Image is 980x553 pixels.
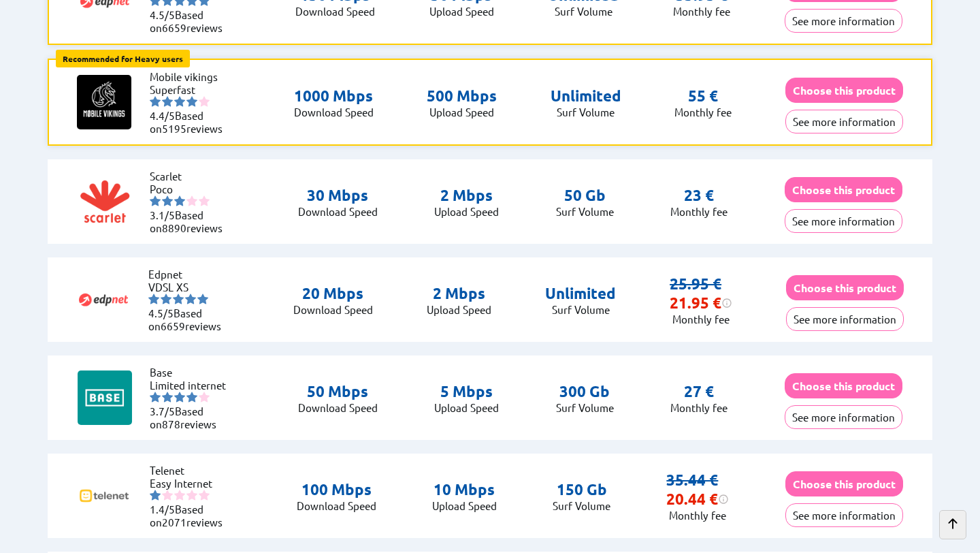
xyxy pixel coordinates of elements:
[174,96,185,107] img: starnr3
[553,480,610,499] p: 150 Gb
[785,411,902,424] a: See more information
[294,86,374,106] p: 1000 Mbps
[77,75,131,129] img: Logo of Mobile vikings
[434,186,499,205] p: 2 Mbps
[432,480,497,499] p: 10 Mbps
[162,490,173,501] img: starnr2
[785,84,903,97] a: Choose this product
[294,106,374,118] p: Download Speed
[150,183,231,195] li: Poco
[427,86,497,106] p: 500 Mbps
[150,96,161,107] img: starnr1
[721,298,732,309] img: information
[785,209,902,233] button: See more information
[148,281,230,294] li: VDSL XS
[556,382,614,401] p: 300 Gb
[427,106,497,118] p: Upload Speed
[670,205,728,218] p: Monthly fee
[150,477,231,490] li: Easy Internet
[162,21,186,34] span: 6659
[186,96,197,107] img: starnr4
[434,205,499,218] p: Upload Speed
[545,284,616,303] p: Unlimited
[150,503,231,528] li: Based on reviews
[785,215,902,227] a: See more information
[666,490,729,509] div: 20.44 €
[666,509,729,522] p: Monthly fee
[666,471,718,489] s: 35.44 €
[161,319,185,332] span: 6659
[162,392,173,402] img: starnr2
[150,8,231,34] li: Based on reviews
[199,392,210,402] img: starnr5
[785,183,902,196] a: Choose this product
[162,195,173,206] img: starnr2
[162,96,173,107] img: starnr2
[785,9,902,33] button: See more information
[199,195,210,206] img: starnr5
[786,313,904,326] a: See more information
[434,401,499,414] p: Upload Speed
[785,78,903,103] button: Choose this product
[162,417,180,430] span: 878
[150,405,175,417] span: 3.7/5
[295,5,375,18] p: Download Speed
[150,464,231,477] li: Telenet
[684,186,714,205] p: 23 €
[298,401,378,414] p: Download Speed
[199,490,210,501] img: starnr5
[670,274,721,293] s: 25.95 €
[298,205,378,218] p: Download Speed
[148,294,159,304] img: starnr1
[78,370,132,425] img: Logo of Base
[785,503,903,527] button: See more information
[150,208,231,234] li: Based on reviews
[684,382,714,401] p: 27 €
[63,53,183,64] b: Recommended for Heavy users
[150,170,231,183] li: Scarlet
[150,195,161,206] img: starnr1
[150,109,175,122] span: 4.4/5
[545,303,616,316] p: Surf Volume
[785,110,903,133] button: See more information
[186,392,197,402] img: starnr4
[162,122,186,135] span: 5195
[785,14,902,27] a: See more information
[148,268,230,281] li: Edpnet
[150,503,175,516] span: 1.4/5
[161,294,171,304] img: starnr2
[186,195,197,206] img: starnr4
[297,480,376,499] p: 100 Mbps
[174,195,185,206] img: starnr3
[162,221,186,234] span: 8890
[174,490,185,501] img: starnr3
[148,306,230,332] li: Based on reviews
[785,373,902,398] button: Choose this product
[551,86,621,106] p: Unlimited
[427,284,491,303] p: 2 Mbps
[298,186,378,205] p: 30 Mbps
[785,115,903,128] a: See more information
[427,303,491,316] p: Upload Speed
[173,294,184,304] img: starnr3
[293,303,373,316] p: Download Speed
[786,281,904,294] a: Choose this product
[150,109,231,135] li: Based on reviews
[432,499,497,512] p: Upload Speed
[785,405,902,429] button: See more information
[148,306,174,319] span: 4.5/5
[78,174,132,229] img: Logo of Scarlet
[150,405,231,430] li: Based on reviews
[293,284,373,303] p: 20 Mbps
[556,205,614,218] p: Surf Volume
[150,392,161,402] img: starnr1
[434,382,499,401] p: 5 Mbps
[785,509,903,522] a: See more information
[186,490,197,501] img: starnr4
[150,208,175,221] span: 3.1/5
[556,186,614,205] p: 50 Gb
[199,96,210,107] img: starnr5
[150,83,231,96] li: Superfast
[548,5,619,18] p: Surf Volume
[785,477,903,490] a: Choose this product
